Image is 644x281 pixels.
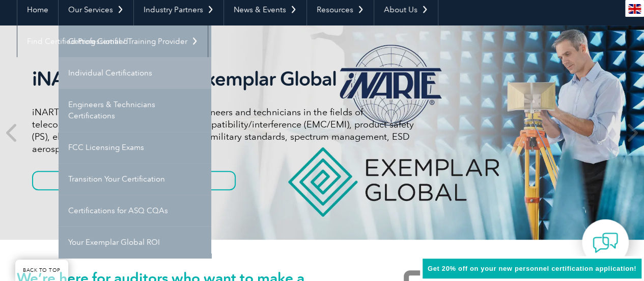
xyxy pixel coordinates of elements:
h2: iNARTE is a Part of Exemplar Global [32,67,414,91]
a: Transition Your Certification [59,163,211,195]
a: Find Certified Professional / Training Provider [17,25,208,57]
img: en [628,4,641,14]
a: Individual Certifications [59,57,211,89]
a: Certifications for ASQ CQAs [59,195,211,226]
img: contact-chat.png [593,230,618,256]
p: iNARTE certifications are for qualified engineers and technicians in the fields of telecommunicat... [32,106,414,155]
a: FCC Licensing Exams [59,132,211,163]
a: Engineers & Technicians Certifications [59,89,211,132]
a: Get to know more about iNARTE [32,171,236,190]
span: Get 20% off on your new personnel certification application! [428,265,636,272]
a: Your Exemplar Global ROI [59,226,211,258]
a: BACK TO TOP [15,260,68,281]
